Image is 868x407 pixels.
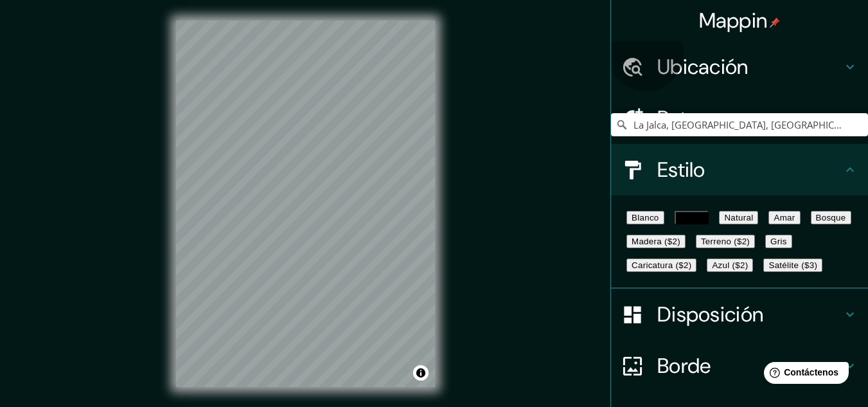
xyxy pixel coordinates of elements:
[680,213,704,222] font: Negro
[611,113,868,136] input: Elige tu ciudad o zona
[413,365,429,381] button: Activar o desactivar atribución
[632,260,691,270] font: Caricatura ($2)
[712,260,748,270] font: Azul ($2)
[768,260,817,270] font: Satélite ($3)
[754,357,854,393] iframe: Lanzador de widgets de ayuda
[816,213,846,222] font: Bosque
[811,211,851,224] button: Bosque
[657,301,763,328] font: Disposición
[611,340,868,392] div: Borde
[176,21,435,387] canvas: Mapa
[707,258,753,272] button: Azul ($2)
[724,213,753,222] font: Natural
[696,235,755,248] button: Terreno ($2)
[611,93,868,144] div: Patas
[657,352,711,379] font: Borde
[626,258,696,272] button: Caricatura ($2)
[699,7,768,34] font: Mappin
[611,289,868,340] div: Disposición
[632,237,680,246] font: Madera ($2)
[657,105,708,132] font: Patas
[719,211,758,224] button: Natural
[626,235,686,248] button: Madera ($2)
[611,144,868,195] div: Estilo
[770,17,780,28] img: pin-icon.png
[765,235,792,248] button: Gris
[626,211,664,224] button: Blanco
[657,53,748,80] font: Ubicación
[611,41,868,93] div: Ubicación
[657,156,705,183] font: Estilo
[770,237,787,246] font: Gris
[768,211,800,224] button: Amar
[632,213,659,222] font: Blanco
[675,211,709,224] button: Negro
[774,213,795,222] font: Amar
[763,258,822,272] button: Satélite ($3)
[701,237,750,246] font: Terreno ($2)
